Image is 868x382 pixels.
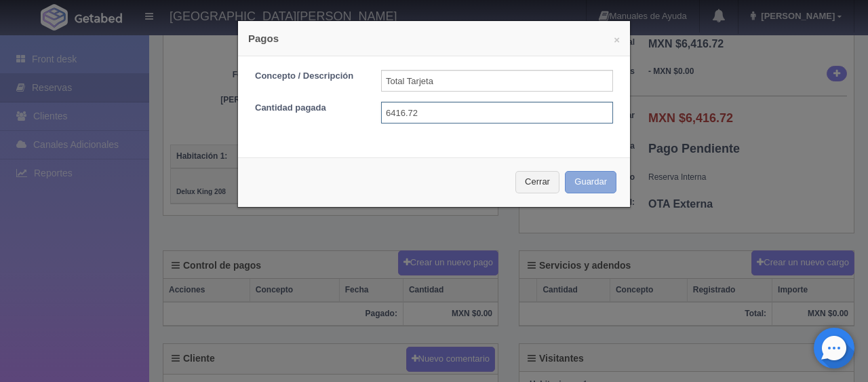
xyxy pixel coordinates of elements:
label: Concepto / Descripción [245,70,371,83]
button: Guardar [565,171,616,193]
button: × [614,35,620,45]
h4: Pagos [248,31,620,45]
button: Cerrar [515,171,559,193]
label: Cantidad pagada [245,102,371,115]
